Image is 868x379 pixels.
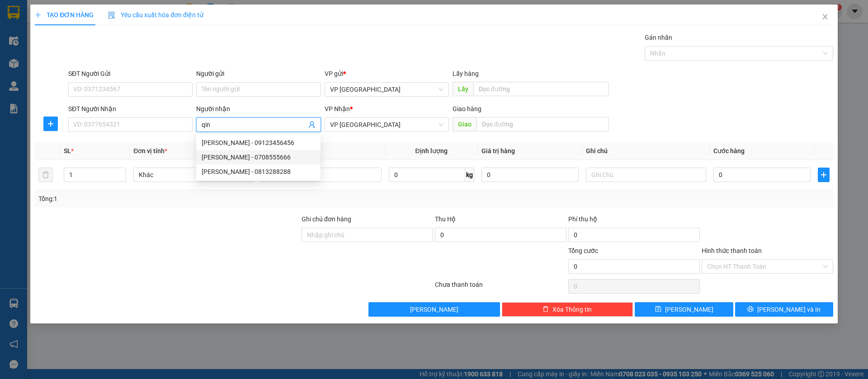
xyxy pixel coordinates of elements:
[818,171,829,178] span: plus
[821,13,829,20] span: close
[812,5,838,30] button: Close
[757,304,821,314] span: [PERSON_NAME] và In
[202,138,315,148] div: [PERSON_NAME] - 09123456456
[655,306,661,313] span: save
[196,136,321,150] div: Qin qin - 09123456456
[202,167,315,177] div: [PERSON_NAME] - 0813288288
[542,306,549,313] span: delete
[133,147,167,154] span: Đơn vị tính
[702,247,762,254] label: Hình thức thanh toán
[196,164,321,179] div: Qin Qin - 0813288288
[302,228,433,242] input: Ghi chú đơn hàng
[325,105,350,112] span: VP Nhận
[64,147,71,154] span: SL
[38,168,53,182] button: delete
[435,215,456,223] span: Thu Hộ
[476,117,609,131] input: Dọc đường
[481,168,579,182] input: 0
[368,302,500,317] button: [PERSON_NAME]
[44,120,57,127] span: plus
[453,105,481,112] span: Giao hàng
[465,168,474,182] span: kg
[453,117,476,131] span: Giao
[38,194,335,204] div: Tổng: 1
[202,152,315,162] div: [PERSON_NAME] - 0708555666
[568,214,700,228] div: Phí thu hộ
[473,82,609,96] input: Dọc đường
[665,304,713,314] span: [PERSON_NAME]
[43,117,58,131] button: plus
[330,118,443,131] span: VP Lộc Ninh
[196,150,321,164] div: Qin Qin - 0708555666
[196,69,321,79] div: Người gửi
[713,147,745,154] span: Cước hàng
[196,104,321,114] div: Người nhận
[108,12,115,19] img: icon
[747,306,754,313] span: printer
[261,168,381,182] input: VD: Bàn, Ghế
[139,168,248,182] span: Khác
[68,69,193,79] div: SĐT Người Gửi
[453,70,479,77] span: Lấy hàng
[582,142,710,160] th: Ghi chú
[410,304,458,314] span: [PERSON_NAME]
[552,304,592,314] span: Xóa Thông tin
[586,168,706,182] input: Ghi Chú
[35,11,94,19] span: TẠO ĐƠN HÀNG
[330,83,443,96] span: VP Sài Gòn
[302,215,351,223] label: Ghi chú đơn hàng
[308,121,316,128] span: user-add
[453,82,473,96] span: Lấy
[415,147,448,154] span: Định lượng
[735,302,833,317] button: printer[PERSON_NAME] và In
[502,302,633,317] button: deleteXóa Thông tin
[108,11,203,19] span: Yêu cầu xuất hóa đơn điện tử
[818,168,830,182] button: plus
[434,280,567,295] div: Chưa thanh toán
[325,69,449,79] div: VP gửi
[635,302,733,317] button: save[PERSON_NAME]
[481,147,515,154] span: Giá trị hàng
[68,104,193,114] div: SĐT Người Nhận
[645,34,672,41] label: Gán nhãn
[35,12,41,18] span: plus
[568,247,598,254] span: Tổng cước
